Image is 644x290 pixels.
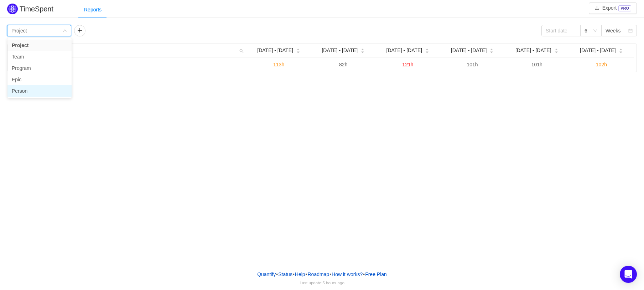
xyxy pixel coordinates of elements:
[361,50,365,52] i: icon: caret-down
[596,62,607,67] span: 102h
[20,5,53,13] h2: TimeSpent
[296,48,300,50] i: icon: caret-up
[425,47,429,52] div: Sort
[589,2,637,14] button: icon: downloadExportPRO
[329,271,331,277] span: •
[628,29,633,34] i: icon: calendar
[451,47,487,54] span: [DATE] - [DATE]
[554,50,558,52] i: icon: caret-down
[585,25,587,36] div: 6
[307,269,330,280] a: Roadmap
[7,4,18,14] img: Quantify logo
[593,29,597,34] i: icon: down
[322,280,344,285] span: 5 hours ago
[273,62,284,67] span: 113h
[11,25,27,36] div: Project
[425,48,429,50] i: icon: caret-up
[365,269,387,280] button: Free Plan
[620,266,637,283] div: Open Intercom Messenger
[295,269,306,280] a: Help
[402,62,413,67] span: 121h
[619,50,623,52] i: icon: caret-down
[331,269,363,280] button: How it works?
[606,25,621,36] div: Weeks
[257,269,276,280] a: Quantify
[296,47,300,52] div: Sort
[554,48,558,50] i: icon: caret-up
[360,47,365,52] div: Sort
[63,29,67,34] i: icon: down
[78,2,107,18] div: Reports
[515,47,551,54] span: [DATE] - [DATE]
[7,74,72,85] li: Epic
[300,280,344,285] span: Last update:
[7,62,72,74] li: Program
[531,62,542,67] span: 101h
[296,50,300,52] i: icon: caret-down
[554,47,559,52] div: Sort
[490,50,494,52] i: icon: caret-down
[306,271,307,277] span: •
[7,85,72,97] li: Person
[361,48,365,50] i: icon: caret-up
[257,47,293,54] span: [DATE] - [DATE]
[619,47,623,52] div: Sort
[7,51,72,62] li: Team
[580,47,616,54] span: [DATE] - [DATE]
[363,271,365,277] span: •
[619,48,623,50] i: icon: caret-up
[278,269,293,280] a: Status
[339,62,347,67] span: 82h
[425,50,429,52] i: icon: caret-down
[467,62,478,67] span: 101h
[541,25,581,36] input: Start date
[237,44,246,57] i: icon: search
[7,40,72,51] li: Project
[276,271,278,277] span: •
[489,47,494,52] div: Sort
[322,47,358,54] span: [DATE] - [DATE]
[490,48,494,50] i: icon: caret-up
[386,47,422,54] span: [DATE] - [DATE]
[74,25,85,36] button: icon: plus
[293,271,295,277] span: •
